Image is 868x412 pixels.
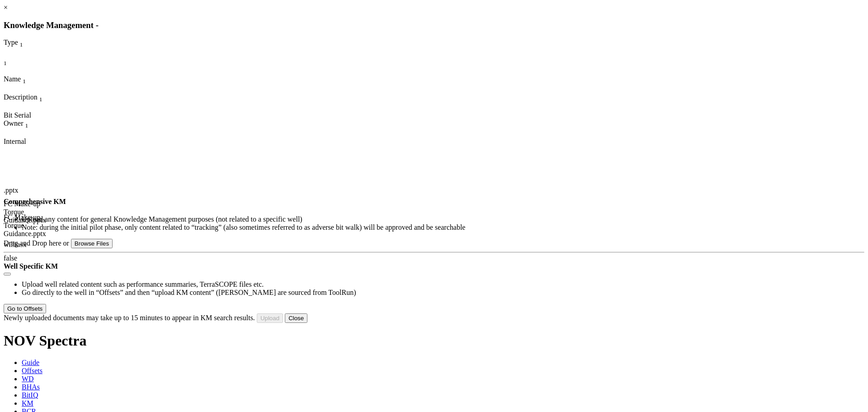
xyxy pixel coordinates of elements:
sub: 1 [23,78,26,85]
button: Upload [257,313,283,323]
li: Upload any content for general Knowledge Management purposes (not related to a specific well) [22,215,864,223]
div: Sort None [4,93,58,111]
div: Type Sort None [4,38,49,48]
div: Column Menu [4,49,49,57]
div: false [4,254,36,262]
li: Note: during the initial pilot phase, only content related to “tracking” (also sometimes referred... [22,223,864,232]
span: Offsets [22,367,42,374]
div: FC Make-up Torque Guidance.pptx [4,200,46,224]
span: Sort None [23,75,26,83]
span: Guide [22,359,39,366]
span: WD [22,375,34,383]
h4: Comprehensive KM [4,198,864,206]
sub: 1 [4,60,7,66]
span: Name [4,75,21,83]
span: Drag and Drop here [4,239,61,247]
span: BitIQ [22,391,38,399]
span: Knowledge Management - [4,20,99,30]
div: Sort None [4,75,46,93]
span: KM [22,399,33,407]
span: Owner [4,119,24,127]
li: Go directly to the well in “Offsets” and then “upload KM content” ([PERSON_NAME] are sourced from... [22,289,864,297]
div: FC Make-up Torque Guidance.pptx [4,213,58,238]
span: Type [4,38,18,46]
div: Sort None [4,119,53,137]
div: .pptx [4,186,26,194]
button: Close [285,313,307,323]
sub: 1 [39,96,42,103]
button: Go to Offsets [4,304,46,313]
span: Sort None [39,93,42,101]
sub: 1 [25,122,28,129]
span: Bit Serial [4,111,31,119]
span: Sort None [4,57,7,65]
h1: NOV Spectra [4,332,864,349]
div: Column Menu [4,67,26,75]
div: Description Sort None [4,93,58,103]
span: Sort None [20,38,23,46]
div: Name Sort None [4,75,46,85]
div: Column Menu [4,85,46,93]
div: Column Menu [4,129,53,137]
span: Newly uploaded documents may take up to 15 minutes to appear in KM search results. [4,314,255,322]
div: Column Menu [4,103,58,111]
span: Sort None [25,119,28,127]
div: Sort None [4,57,26,67]
div: Owner Sort None [4,119,53,129]
span: Internal Only [4,137,26,145]
div: Sort None [4,38,49,57]
span: Description [4,93,38,101]
button: Browse Files [71,239,113,248]
span: BHAs [22,383,40,391]
div: Sort None [4,57,26,75]
span: or [63,239,69,247]
li: Upload well related content such as performance summaries, TerraSCOPE files etc. [22,280,864,289]
h4: Well Specific KM [4,262,864,270]
sub: 1 [20,42,23,48]
a: × [4,4,8,11]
